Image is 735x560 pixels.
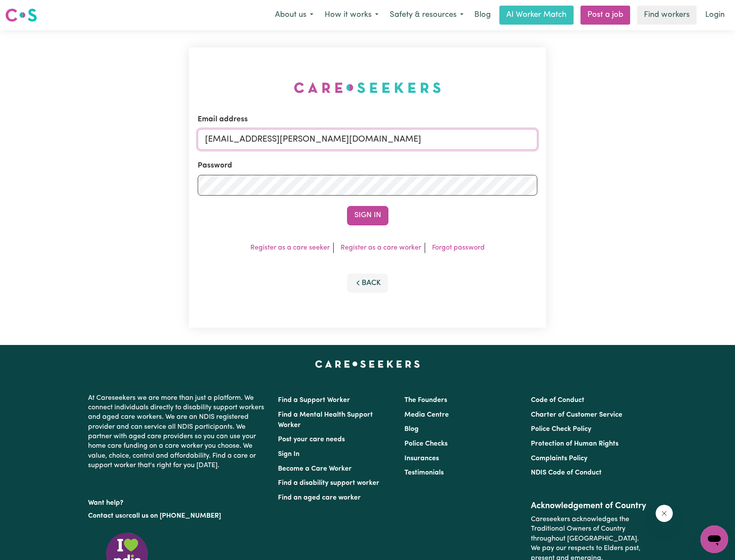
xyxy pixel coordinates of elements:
[404,411,449,418] a: Media Centre
[341,244,421,251] a: Register as a care worker
[198,114,248,125] label: Email address
[5,6,52,13] span: Need any help?
[88,390,268,474] p: At Careseekers we are more than just a platform. We connect individuals directly to disability su...
[278,436,345,443] a: Post your care needs
[404,397,447,404] a: The Founders
[5,5,37,25] a: Careseekers logo
[531,455,587,462] a: Complaints Policy
[700,6,730,25] a: Login
[88,495,268,508] p: Want help?
[198,129,538,150] input: Email address
[278,397,350,404] a: Find a Support Worker
[347,274,388,293] button: Back
[531,397,584,404] a: Code of Conduct
[499,6,574,25] a: AI Worker Match
[432,244,485,251] a: Forgot password
[250,244,330,251] a: Register as a care seeker
[531,426,591,433] a: Police Check Policy
[198,160,232,171] label: Password
[319,6,384,24] button: How it works
[278,451,300,458] a: Sign In
[88,513,122,519] a: Contact us
[88,508,268,524] p: or
[347,206,388,225] button: Sign In
[580,6,630,25] a: Post a job
[278,411,373,429] a: Find a Mental Health Support Worker
[129,513,221,519] a: call us on [PHONE_NUMBER]
[531,411,622,418] a: Charter of Customer Service
[531,440,618,447] a: Protection of Human Rights
[469,6,496,25] a: Blog
[531,469,602,476] a: NDIS Code of Conduct
[278,465,352,472] a: Become a Care Worker
[278,480,379,487] a: Find a disability support worker
[404,455,439,462] a: Insurances
[656,505,673,522] iframe: Close message
[531,501,647,511] h2: Acknowledgement of Country
[404,426,419,433] a: Blog
[278,494,361,501] a: Find an aged care worker
[404,469,444,476] a: Testimonials
[384,6,469,24] button: Safety & resources
[404,440,448,447] a: Police Checks
[269,6,319,24] button: About us
[700,525,728,553] iframe: Button to launch messaging window
[315,361,420,367] a: Careseekers home page
[5,7,37,23] img: Careseekers logo
[637,6,697,25] a: Find workers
